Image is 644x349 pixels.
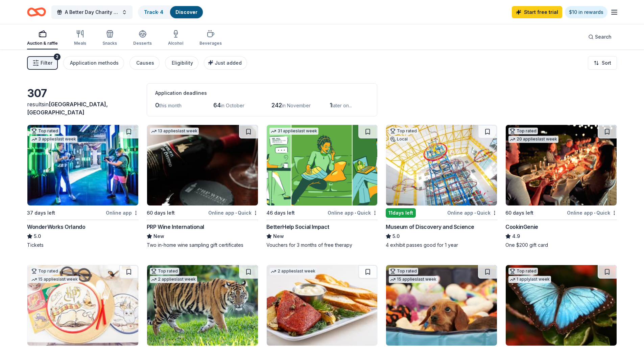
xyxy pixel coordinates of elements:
a: Image for BetterHelp Social Impact31 applieslast week46 days leftOnline app•QuickBetterHelp Socia... [266,125,378,248]
div: 15 applies last week [389,276,438,283]
button: Sort [588,56,617,70]
div: Snacks [102,41,117,46]
button: Beverages [199,27,222,49]
div: One $200 gift card [505,242,617,248]
button: Application methods [63,56,124,70]
span: 4.9 [512,232,520,240]
img: Image for WonderWorks Orlando [27,125,138,205]
img: Image for Museum of Discovery and Science [386,125,497,205]
div: 2 [54,53,61,60]
button: Causes [129,56,160,70]
div: BetterHelp Social Impact [266,223,329,231]
img: Image for Perry's Steakhouse [267,265,378,346]
div: PRP Wine International [147,223,204,231]
div: 1 apply last week [508,276,551,283]
button: A Better Day Charity Auction [51,5,133,19]
span: Sort [602,59,611,67]
span: • [235,210,237,216]
a: $10 in rewards [565,6,607,18]
span: in [27,101,108,116]
button: Just added [204,56,247,70]
div: 2 applies last week [150,276,197,283]
span: • [594,210,595,216]
div: Two in-home wine sampling gift certificates [147,242,258,248]
div: 60 days left [505,209,533,217]
div: Alcohol [168,41,183,46]
div: Tickets [27,242,139,248]
button: Alcohol [168,27,183,49]
div: Vouchers for 3 months of free therapy [266,242,378,248]
div: 3 applies last week [30,136,77,143]
img: Image for BarkBox [386,265,497,346]
button: Snacks [102,27,117,49]
div: Application methods [70,59,119,67]
span: in October [221,103,244,108]
span: Search [595,33,612,41]
img: Image for Zoo Miami [147,265,258,346]
div: CookinGenie [505,223,538,231]
div: Online app Quick [208,209,258,217]
div: Causes [136,59,154,67]
span: • [355,210,356,216]
a: Image for CookinGenieTop rated20 applieslast week60 days leftOnline app•QuickCookinGenie4.9One $2... [505,125,617,248]
div: Meals [74,41,86,46]
img: Image for CookinGenie [506,125,617,205]
div: 13 applies last week [150,128,199,135]
a: Image for PRP Wine International13 applieslast week60 days leftOnline app•QuickPRP Wine Internati... [147,125,258,248]
div: Online app Quick [328,209,378,217]
div: 37 days left [27,209,55,217]
div: 307 [27,87,139,100]
div: Top rated [30,128,59,134]
span: New [273,232,284,240]
a: Image for Museum of Discovery and ScienceTop ratedLocal11days leftOnline app•QuickMuseum of Disco... [386,125,497,248]
div: Top rated [150,268,179,275]
a: Discover [175,9,197,15]
div: WonderWorks Orlando [27,223,85,231]
span: this month [159,103,182,108]
div: Local [389,136,409,143]
a: Start free trial [512,6,562,18]
a: Image for WonderWorks OrlandoTop rated3 applieslast week37 days leftOnline appWonderWorks Orlando... [27,125,139,248]
div: 31 applies last week [269,128,318,135]
img: Image for Butterfly World [506,265,617,346]
a: Track· 4 [144,9,163,15]
button: Search [583,30,617,44]
button: Track· 4Discover [138,5,204,19]
div: 20 applies last week [508,136,558,143]
span: 5.0 [34,232,41,240]
div: Eligibility [172,59,193,67]
span: New [153,232,164,240]
div: Auction & raffle [27,41,58,46]
div: 15 applies last week [30,276,79,283]
img: Image for BetterHelp Social Impact [267,125,378,205]
div: 4 exhibit passes good for 1 year [386,242,497,248]
div: 60 days left [147,209,175,217]
div: Top rated [389,268,418,275]
div: 46 days left [266,209,295,217]
div: Application deadlines [155,89,369,97]
div: Online app Quick [567,209,617,217]
img: Image for PRP Wine International [147,125,258,205]
span: 1 [330,102,332,109]
div: Top rated [508,268,538,275]
div: Online app [106,209,139,217]
div: Top rated [508,128,538,134]
span: 64 [213,102,221,109]
div: Beverages [199,41,222,46]
div: Online app Quick [447,209,497,217]
div: 11 days left [386,208,416,218]
span: Filter [41,59,52,67]
span: [GEOGRAPHIC_DATA], [GEOGRAPHIC_DATA] [27,101,108,116]
span: 5.0 [392,232,400,240]
span: Just added [215,60,242,66]
button: Eligibility [165,56,198,70]
a: Home [27,4,46,20]
span: 242 [271,102,282,109]
div: 2 applies last week [269,268,317,275]
button: Filter2 [27,56,58,70]
button: Desserts [133,27,152,49]
span: • [474,210,476,216]
button: Meals [74,27,86,49]
div: results [27,100,139,116]
div: Top rated [389,128,418,134]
